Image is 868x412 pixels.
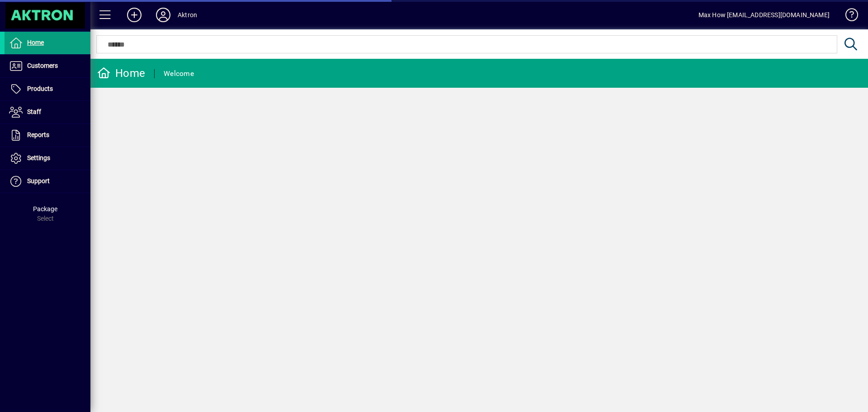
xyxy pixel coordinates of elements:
[27,154,50,161] span: Settings
[33,205,57,213] span: Package
[27,85,53,92] span: Products
[164,66,194,81] div: Welcome
[5,147,90,170] a: Settings
[698,8,830,22] div: Max How [EMAIL_ADDRESS][DOMAIN_NAME]
[27,39,44,46] span: Home
[5,170,90,193] a: Support
[27,131,49,138] span: Reports
[5,78,90,100] a: Products
[839,2,857,31] a: Knowledge Base
[27,108,41,115] span: Staff
[120,7,149,23] button: Add
[27,177,50,185] span: Support
[5,55,90,77] a: Customers
[149,7,178,23] button: Profile
[5,124,90,147] a: Reports
[97,66,145,81] div: Home
[27,62,58,69] span: Customers
[178,8,197,22] div: Aktron
[5,101,90,123] a: Staff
